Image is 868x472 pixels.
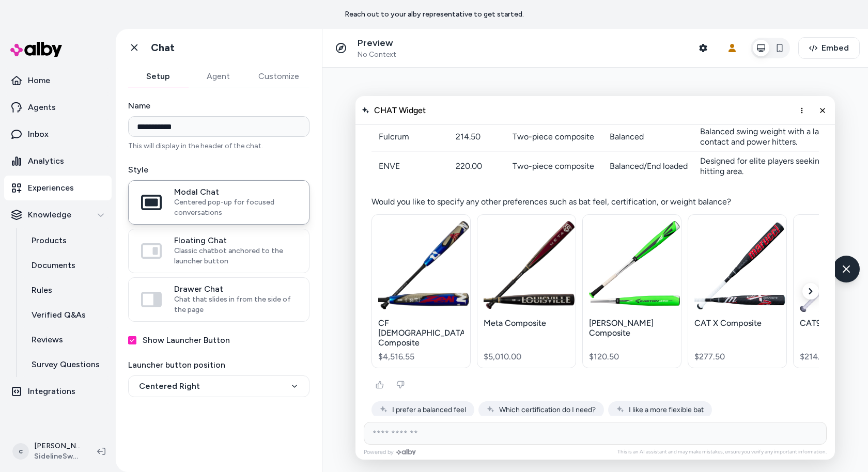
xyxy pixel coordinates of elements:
[32,284,52,296] p: Rules
[4,149,112,174] a: Analytics
[32,259,75,272] p: Documents
[248,66,309,87] button: Customize
[4,176,112,200] a: Experiences
[28,74,50,87] p: Home
[358,50,396,59] span: No Context
[4,202,112,227] button: Knowledge
[32,234,67,247] p: Products
[345,9,524,20] p: Reach out to your alby representative to get started.
[21,228,112,253] a: Products
[822,42,849,54] span: Embed
[28,182,74,194] p: Experiences
[28,155,64,167] p: Analytics
[798,37,860,59] button: Embed
[21,303,112,327] a: Verified Q&As
[174,187,297,197] span: Modal Chat
[28,385,75,398] p: Integrations
[28,128,49,140] p: Inbox
[128,66,188,87] button: Setup
[174,197,297,218] span: Centered pop-up for focused conversations
[188,66,248,87] button: Agent
[10,42,62,57] img: alby Logo
[21,327,112,352] a: Reviews
[174,284,297,294] span: Drawer Chat
[4,379,112,404] a: Integrations
[4,95,112,120] a: Agents
[28,209,71,221] p: Knowledge
[143,334,230,347] label: Show Launcher Button
[28,101,56,114] p: Agents
[128,359,309,371] label: Launcher button position
[21,352,112,377] a: Survey Questions
[4,122,112,147] a: Inbox
[6,435,89,468] button: c[PERSON_NAME]SidelineSwap
[358,37,396,49] p: Preview
[128,100,309,112] label: Name
[174,235,297,246] span: Floating Chat
[21,253,112,278] a: Documents
[32,334,63,346] p: Reviews
[32,358,100,371] p: Survey Questions
[128,141,309,151] p: This will display in the header of the chat.
[174,246,297,266] span: Classic chatbot anchored to the launcher button
[32,309,86,321] p: Verified Q&As
[151,41,175,54] h1: Chat
[21,278,112,303] a: Rules
[12,443,29,460] span: c
[128,164,309,176] label: Style
[174,294,297,315] span: Chat that slides in from the side of the page
[34,451,81,462] span: SidelineSwap
[34,441,81,451] p: [PERSON_NAME]
[4,68,112,93] a: Home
